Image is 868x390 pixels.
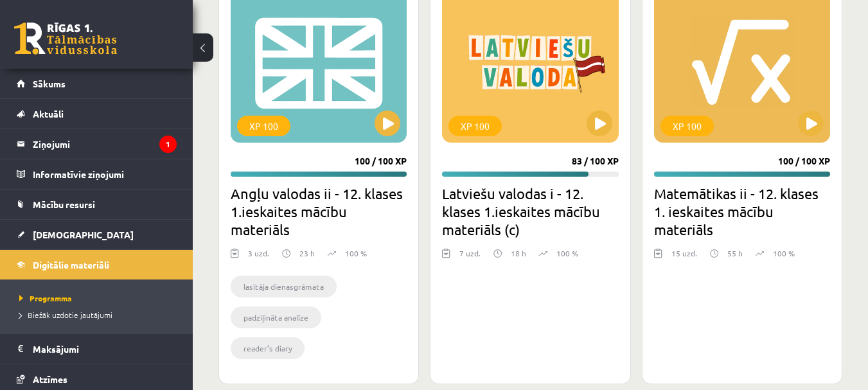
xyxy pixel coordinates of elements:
[33,373,67,385] span: Atzīmes
[33,108,64,120] span: Aktuāli
[299,247,315,259] p: 23 h
[448,116,502,136] div: XP 100
[19,310,112,320] span: Biežāk uzdotie jautājumi
[231,337,305,359] li: reader’s diary
[19,309,180,321] a: Biežāk uzdotie jautājumi
[17,99,177,129] a: Aktuāli
[248,247,269,267] div: 3 uzd.
[17,220,177,249] a: [DEMOGRAPHIC_DATA]
[345,247,367,259] p: 100 %
[33,229,134,240] span: [DEMOGRAPHIC_DATA]
[773,247,795,259] p: 100 %
[671,247,697,267] div: 15 uzd.
[33,334,177,364] legend: Maksājumi
[237,116,290,136] div: XP 100
[231,276,337,297] li: lasītāja dienasgrāmata
[231,306,321,328] li: padziļināta analīze
[19,292,180,304] a: Programma
[14,22,117,55] a: Rīgas 1. Tālmācības vidusskola
[511,247,526,259] p: 18 h
[33,78,66,89] span: Sākums
[33,129,177,159] legend: Ziņojumi
[727,247,743,259] p: 55 h
[17,190,177,219] a: Mācību resursi
[33,259,109,270] span: Digitālie materiāli
[17,69,177,98] a: Sākums
[33,159,177,189] legend: Informatīvie ziņojumi
[654,184,830,238] h2: Matemātikas ii - 12. klases 1. ieskaites mācību materiāls
[17,159,177,189] a: Informatīvie ziņojumi
[660,116,714,136] div: XP 100
[159,136,177,153] i: 1
[19,293,72,303] span: Programma
[17,129,177,159] a: Ziņojumi1
[231,184,407,238] h2: Angļu valodas ii - 12. klases 1.ieskaites mācību materiāls
[17,334,177,364] a: Maksājumi
[442,184,618,238] h2: Latviešu valodas i - 12. klases 1.ieskaites mācību materiāls (c)
[33,199,95,210] span: Mācību resursi
[556,247,578,259] p: 100 %
[459,247,481,267] div: 7 uzd.
[17,250,177,279] a: Digitālie materiāli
